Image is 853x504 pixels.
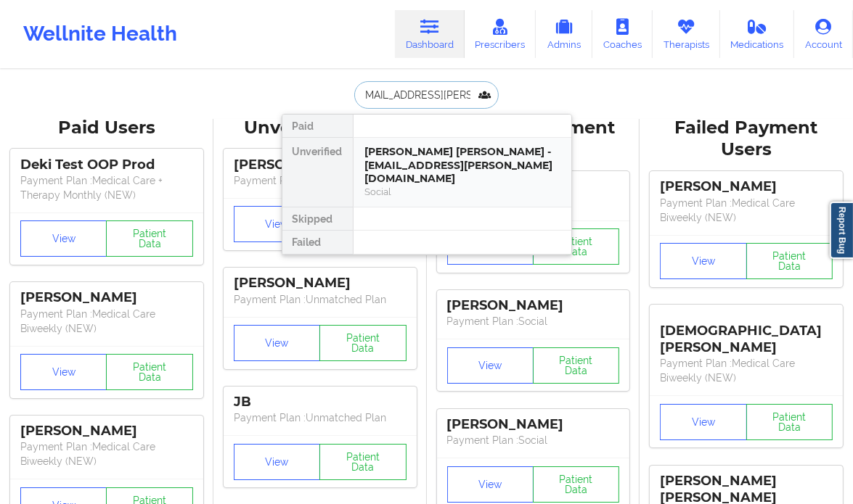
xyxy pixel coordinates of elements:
[20,439,193,468] p: Payment Plan : Medical Care Biweekly (NEW)
[234,444,320,480] button: View
[20,289,193,306] div: [PERSON_NAME]
[234,157,407,173] div: [PERSON_NAME]
[234,325,320,361] button: View
[282,138,353,207] div: Unverified
[20,173,193,202] p: Payment Plan : Medical Care + Therapy Monthly (NEW)
[746,404,833,440] button: Patient Data
[447,416,620,433] div: [PERSON_NAME]
[234,173,407,188] p: Payment Plan : Unmatched Plan
[224,117,417,139] div: Unverified Users
[447,314,620,329] p: Payment Plan : Social
[660,312,833,356] div: [DEMOGRAPHIC_DATA][PERSON_NAME]
[20,354,107,390] button: View
[536,10,592,58] a: Admins
[660,404,746,440] button: View
[106,354,192,390] button: Patient Data
[830,202,853,259] a: Report Bug
[10,117,203,139] div: Paid Users
[282,115,353,138] div: Paid
[20,307,193,336] p: Payment Plan : Medical Care Biweekly (NEW)
[465,10,536,58] a: Prescribers
[447,347,534,384] button: View
[282,207,353,231] div: Skipped
[447,433,620,447] p: Payment Plan : Social
[234,206,320,242] button: View
[794,10,853,58] a: Account
[720,10,795,58] a: Medications
[746,243,833,279] button: Patient Data
[319,444,406,480] button: Patient Data
[234,410,407,425] p: Payment Plan : Unmatched Plan
[234,394,407,410] div: JB
[365,186,560,198] div: Social
[319,325,406,361] button: Patient Data
[447,297,620,314] div: [PERSON_NAME]
[20,220,107,257] button: View
[533,466,619,503] button: Patient Data
[395,10,465,58] a: Dashboard
[234,275,407,292] div: [PERSON_NAME]
[660,178,833,195] div: [PERSON_NAME]
[653,10,720,58] a: Therapists
[592,10,653,58] a: Coaches
[106,220,192,257] button: Patient Data
[650,117,843,162] div: Failed Payment Users
[533,347,619,384] button: Patient Data
[447,466,534,503] button: View
[660,243,746,279] button: View
[20,157,193,173] div: Deki Test OOP Prod
[660,356,833,385] p: Payment Plan : Medical Care Biweekly (NEW)
[234,292,407,307] p: Payment Plan : Unmatched Plan
[20,423,193,439] div: [PERSON_NAME]
[365,145,560,186] div: [PERSON_NAME] [PERSON_NAME] - [EMAIL_ADDRESS][PERSON_NAME][DOMAIN_NAME]
[660,196,833,225] p: Payment Plan : Medical Care Biweekly (NEW)
[282,231,353,254] div: Failed
[533,228,619,265] button: Patient Data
